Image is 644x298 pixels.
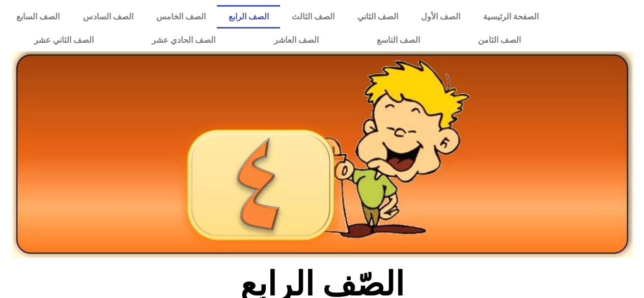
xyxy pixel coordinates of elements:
[145,5,217,29] a: الصف الخامس
[5,29,123,52] a: الصف الثاني عشر
[71,5,145,29] a: الصف السادس
[280,5,346,29] a: الصف الثالث
[245,29,348,52] a: الصف العاشر
[217,5,280,29] a: الصف الرابع
[409,5,471,29] a: الصف الأول
[449,29,550,52] a: الصف الثامن
[471,5,550,29] a: الصفحة الرئيسية
[5,5,71,29] a: الصف السابع
[346,5,409,29] a: الصف الثاني
[348,29,449,52] a: الصف التاسع
[123,29,244,52] a: الصف الحادي عشر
